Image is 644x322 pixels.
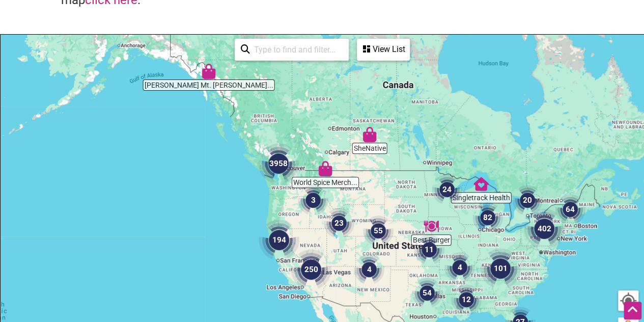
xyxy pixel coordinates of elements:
div: View List [358,40,409,59]
div: Scroll Back to Top [624,302,641,319]
div: 24 [432,174,462,205]
div: 4 [444,252,475,283]
div: Type to search and filter [235,39,349,61]
div: 3 [298,185,328,216]
div: 54 [412,278,442,308]
div: 250 [291,249,331,290]
div: See a list of the visible businesses [357,39,410,61]
div: World Spice Merchants [318,161,333,176]
div: 55 [363,216,394,246]
div: 11 [414,234,444,265]
button: Your Location [618,290,638,311]
div: 194 [259,220,299,260]
div: SheNative [362,127,377,142]
div: 12 [451,284,482,315]
div: 402 [524,208,565,249]
div: 101 [480,248,521,289]
input: Type to find and filter... [250,40,343,60]
div: 3958 [258,143,299,184]
div: Singletrack Health [473,176,489,192]
div: 4 [354,254,384,285]
div: Best Burger [424,219,439,234]
div: 23 [324,208,354,238]
div: 64 [555,194,585,225]
div: Tripp's Mt. Juneau Trading Post [201,64,216,79]
div: 20 [512,185,543,216]
div: 82 [472,202,503,233]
